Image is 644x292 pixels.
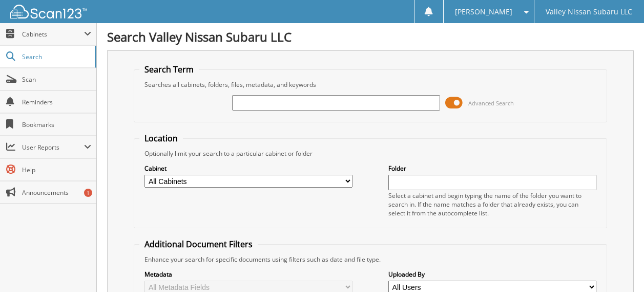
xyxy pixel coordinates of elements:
[139,239,258,250] legend: Additional Document Filters
[388,270,596,279] label: Uploaded By
[22,120,91,129] span: Bookmarks
[22,30,84,39] span: Cabinets
[144,270,352,279] label: Metadata
[388,191,596,217] div: Select a cabinet and begin typing the name of the folder you want to search in. If the name match...
[388,164,596,173] label: Folder
[144,164,352,173] label: Cabinet
[10,5,87,19] img: scan123-logo-white.svg
[22,98,91,106] span: Reminders
[22,52,90,61] span: Search
[139,64,199,75] legend: Search Term
[455,9,512,15] span: [PERSON_NAME]
[139,133,183,144] legend: Location
[139,255,601,264] div: Enhance your search for specific documents using filters such as date and file type.
[139,149,601,158] div: Optionally limit your search to a particular cabinet or folder
[22,75,91,84] span: Scan
[22,166,91,174] span: Help
[139,80,601,89] div: Searches all cabinets, folders, files, metadata, and keywords
[22,188,91,197] span: Announcements
[22,143,84,152] span: User Reports
[468,99,514,107] span: Advanced Search
[107,28,634,45] h1: Search Valley Nissan Subaru LLC
[546,9,632,15] span: Valley Nissan Subaru LLC
[84,189,92,197] div: 1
